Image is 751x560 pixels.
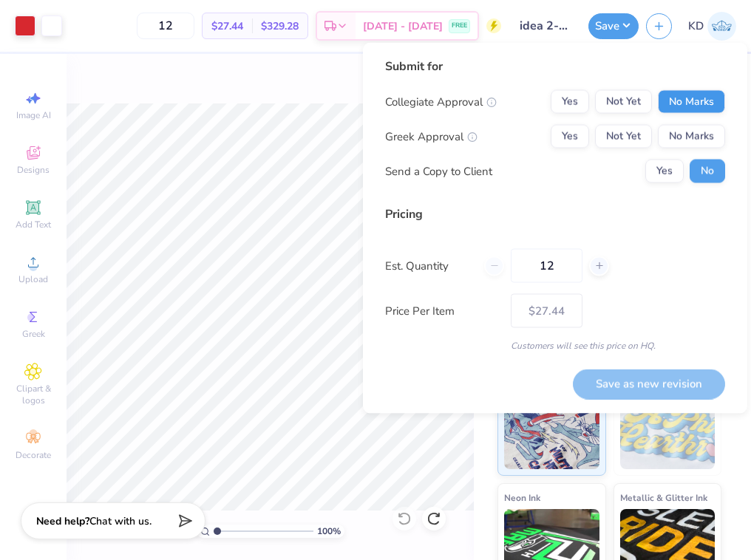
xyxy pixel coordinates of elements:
span: Chat with us. [89,514,152,528]
span: Greek [22,328,45,340]
img: Standard [504,395,599,469]
span: Neon Ink [504,490,540,505]
img: Puff Ink [620,395,716,469]
button: No Marks [658,125,725,148]
button: Not Yet [595,125,652,148]
img: Keira Devita [707,12,736,41]
span: Upload [18,273,48,285]
div: Pricing [385,205,725,223]
button: Save [588,13,639,39]
span: $27.44 [211,18,243,34]
span: Decorate [16,449,51,461]
div: Greek Approval [385,128,478,145]
span: 100 % [317,525,341,538]
span: Metallic & Glitter Ink [620,490,707,505]
span: $329.28 [261,18,299,34]
div: Customers will see this price on HQ. [385,339,725,352]
button: Yes [551,125,589,148]
span: [DATE] - [DATE] [363,18,443,34]
a: KD [688,12,736,41]
span: Add Text [16,219,51,231]
button: No Marks [658,90,725,114]
label: Price Per Item [385,302,500,319]
input: – – [137,13,194,39]
span: KD [688,18,704,35]
strong: Need help? [36,514,89,528]
span: Clipart & logos [7,383,59,406]
span: FREE [452,21,467,31]
button: No [690,160,725,183]
div: Send a Copy to Client [385,163,492,180]
div: Submit for [385,58,725,75]
button: Not Yet [595,90,652,114]
div: Collegiate Approval [385,93,497,110]
input: – – [511,249,582,283]
button: Yes [551,90,589,114]
label: Est. Quantity [385,257,473,274]
span: Image AI [16,109,51,121]
button: Yes [645,160,684,183]
span: Designs [17,164,50,176]
input: Untitled Design [509,11,581,41]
